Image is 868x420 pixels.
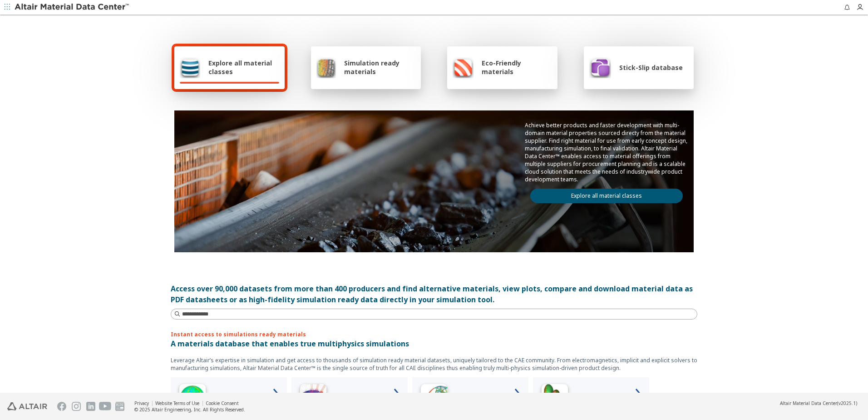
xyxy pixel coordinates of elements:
[316,56,336,78] img: Simulation ready materials
[15,3,130,12] img: Altair Material Data Center
[416,381,452,417] img: Structural Analyses Icon
[453,56,473,78] img: Eco-Friendly materials
[295,381,331,417] img: Low Frequency Icon
[171,356,697,372] p: Leverage Altair’s expertise in simulation and get access to thousands of simulation ready materia...
[180,56,200,78] img: Explore all material classes
[780,400,857,406] div: (v2025.1)
[171,338,697,349] p: A materials database that enables true multiphysics simulations
[537,381,573,417] img: Crash Analyses Icon
[134,400,149,406] a: Privacy
[134,406,245,413] div: © 2025 Altair Engineering, Inc. All Rights Reserved.
[344,59,415,76] span: Simulation ready materials
[171,283,697,305] div: Access over 90,000 datasets from more than 400 producers and find alternative materials, view plo...
[174,381,211,417] img: High Frequency Icon
[530,189,683,203] a: Explore all material classes
[206,400,239,406] a: Cookie Consent
[155,400,199,406] a: Website Terms of Use
[589,56,611,78] img: Stick-Slip database
[171,330,697,338] p: Instant access to simulations ready materials
[208,59,279,76] span: Explore all material classes
[7,402,47,410] img: Altair Engineering
[482,59,552,76] span: Eco-Friendly materials
[619,63,683,72] span: Stick-Slip database
[525,121,688,183] p: Achieve better products and faster development with multi-domain material properties sourced dire...
[780,400,837,406] span: Altair Material Data Center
